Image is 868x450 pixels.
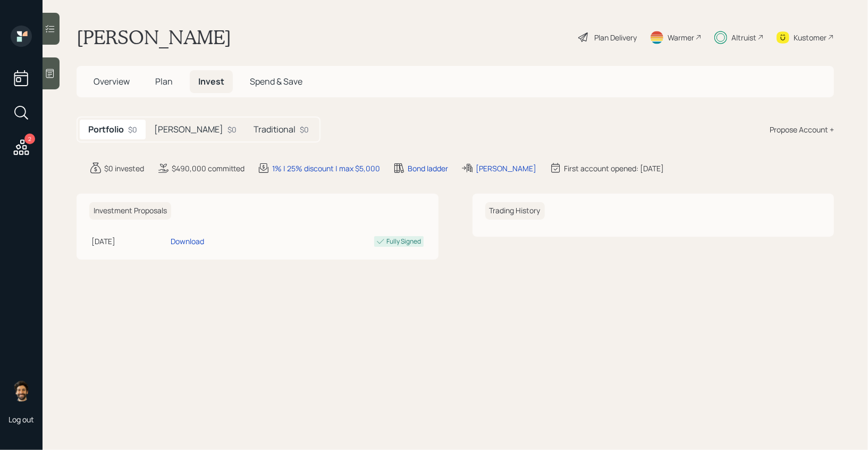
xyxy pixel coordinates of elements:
[104,163,144,174] div: $0 invested
[172,163,245,174] div: $490,000 committed
[88,124,124,135] h5: Portfolio
[254,124,296,135] h5: Traditional
[731,32,756,43] div: Altruist
[668,32,694,43] div: Warmer
[594,32,637,43] div: Plan Delivery
[154,124,223,135] h5: [PERSON_NAME]
[11,380,32,402] img: eric-schwartz-headshot.png
[77,26,231,49] h1: [PERSON_NAME]
[89,202,171,220] h6: Investment Proposals
[227,124,237,135] div: $0
[387,237,422,246] div: Fully Signed
[485,202,545,220] h6: Trading History
[300,124,309,135] div: $0
[564,163,664,174] div: First account opened: [DATE]
[94,76,130,87] span: Overview
[9,414,34,424] div: Log out
[794,32,827,43] div: Kustomer
[128,124,137,135] div: $0
[91,236,166,247] div: [DATE]
[171,236,204,247] div: Download
[155,76,173,87] span: Plan
[198,76,224,87] span: Invest
[24,134,35,144] div: 2
[770,124,834,135] div: Propose Account +
[476,163,536,174] div: [PERSON_NAME]
[272,163,380,174] div: 1% | 25% discount | max $5,000
[250,76,302,87] span: Spend & Save
[408,163,448,174] div: Bond ladder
